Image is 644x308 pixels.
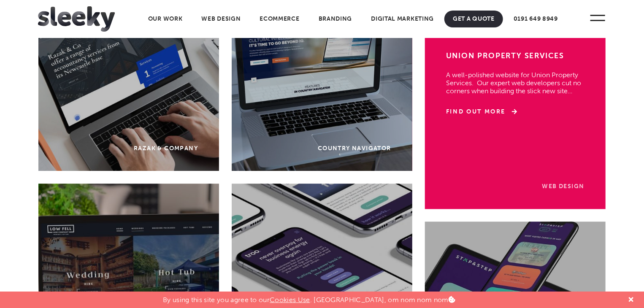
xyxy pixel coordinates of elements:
[446,108,517,116] a: Find Out More
[270,296,310,304] a: Cookies Use
[193,11,249,27] a: Web Design
[163,292,455,304] p: By using this site you agree to our . [GEOGRAPHIC_DATA], om nom nom nom
[505,11,566,27] a: 0191 649 8949
[251,11,308,27] a: Ecommerce
[446,51,584,62] h3: Union Property Services
[310,11,361,27] a: Branding
[542,183,584,190] a: Web Design
[363,11,442,27] a: Digital Marketing
[446,62,584,95] p: A well-polished website for Union Property Services. Our expert web developers cut no corners whe...
[140,11,191,27] a: Our Work
[38,6,115,32] img: Sleeky Web Design Newcastle
[444,11,503,27] a: Get A Quote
